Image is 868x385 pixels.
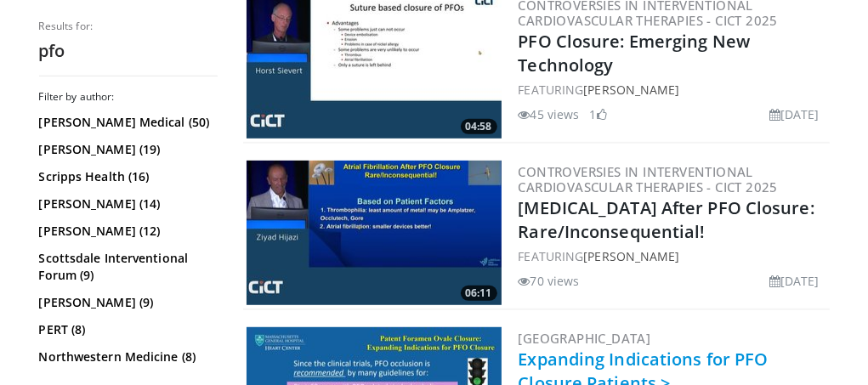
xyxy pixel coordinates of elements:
img: b12321c9-7372-4907-bd3a-2be7b94a278d.300x170_q85_crop-smart_upscale.jpg [247,161,502,305]
a: PERT (8) [39,321,213,338]
li: 70 views [519,272,580,290]
h3: Filter by author: [39,90,218,104]
li: [DATE] [769,105,820,123]
li: [DATE] [769,272,820,290]
a: [PERSON_NAME] [583,82,679,98]
div: FEATURING [519,81,826,99]
li: 1 [590,105,607,123]
h2: pfo [39,40,218,62]
a: [PERSON_NAME] (12) [39,223,213,240]
a: [PERSON_NAME] [583,248,679,264]
a: Northwestern Medicine (8) [39,348,213,365]
a: Scottsdale Interventional Forum (9) [39,250,213,284]
div: FEATURING [519,247,826,265]
a: Scripps Health (16) [39,168,213,185]
span: 06:11 [461,286,497,301]
a: [PERSON_NAME] (14) [39,195,213,212]
a: [PERSON_NAME] Medical (50) [39,114,213,131]
a: [GEOGRAPHIC_DATA] [519,330,651,347]
span: 04:58 [461,119,497,134]
a: Controversies in Interventional Cardiovascular Therapies - CICT 2025 [519,163,778,195]
a: PFO Closure: Emerging New Technology [519,30,751,76]
a: [PERSON_NAME] (19) [39,141,213,158]
p: Results for: [39,20,218,33]
a: 06:11 [247,161,502,305]
a: [MEDICAL_DATA] After PFO Closure: Rare/Inconsequential! [519,196,814,243]
li: 45 views [519,105,580,123]
a: [PERSON_NAME] (9) [39,294,213,311]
